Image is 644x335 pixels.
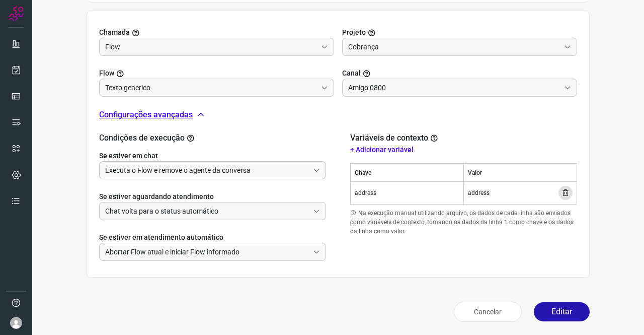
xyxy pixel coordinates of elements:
th: Valor [464,164,577,182]
span: address [468,188,490,197]
input: Selecione um canal [348,79,560,96]
p: Na execução manual utilizando arquivo, os dados de cada linha são enviados como variáveis de cont... [350,209,577,236]
span: Canal [342,68,361,79]
span: Projeto [342,27,366,38]
input: Selecione [105,203,309,220]
h2: Condições de execução [99,133,326,143]
input: Selecionar projeto [105,38,317,55]
th: Chave [351,164,464,182]
input: Selecionar projeto [348,38,560,55]
input: Selecione [105,162,309,179]
label: Se estiver em chat [99,151,326,161]
button: Cancelar [454,302,522,322]
label: Se estiver aguardando atendimento [99,191,326,202]
input: Você precisa criar/selecionar um Projeto. [105,79,317,96]
input: Selecione [105,243,309,260]
label: Se estiver em atendimento automático [99,232,326,243]
p: Configurações avançadas [99,109,193,121]
span: Flow [99,68,114,79]
img: Logo [9,6,24,21]
img: avatar-user-boy.jpg [10,317,22,329]
span: Chamada [99,27,130,38]
p: + Adicionar variável [350,145,577,155]
button: Editar [534,302,590,321]
td: address [351,182,464,205]
h2: Variáveis de contexto [350,133,440,143]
